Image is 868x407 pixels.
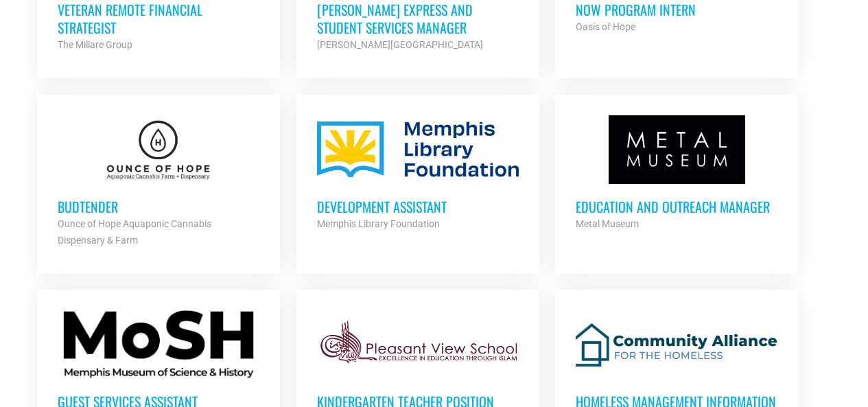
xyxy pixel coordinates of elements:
[58,39,132,50] strong: The Miliare Group
[58,1,259,36] h3: Veteran Remote Financial Strategist
[576,198,777,216] h3: Education and Outreach Manager
[576,218,639,229] strong: Metal Museum
[317,218,440,229] strong: Memphis Library Foundation
[37,95,280,269] a: Budtender Ounce of Hope Aquaponic Cannabis Dispensary & Farm
[296,95,539,253] a: Development Assistant Memphis Library Foundation
[555,95,798,253] a: Education and Outreach Manager Metal Museum
[317,198,519,216] h3: Development Assistant
[576,21,635,32] strong: Oasis of Hope
[317,1,519,36] h3: [PERSON_NAME] Express and Student Services Manager
[58,198,259,216] h3: Budtender
[576,1,777,19] h3: NOW Program Intern
[317,39,483,50] strong: [PERSON_NAME][GEOGRAPHIC_DATA]
[58,218,211,246] strong: Ounce of Hope Aquaponic Cannabis Dispensary & Farm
